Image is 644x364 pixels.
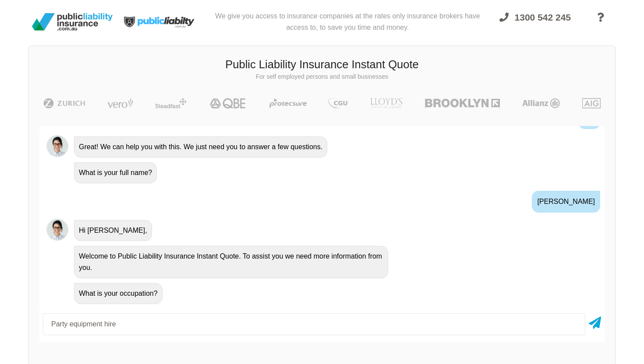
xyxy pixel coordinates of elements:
[492,7,579,40] a: 1300 542 245
[74,283,163,304] div: What is your occupation?
[152,98,190,108] img: Steadfast | Public Liability Insurance
[325,98,351,108] img: CGU | Public Liability Insurance
[204,3,492,40] div: We give you access to insurance companies at the rates only insurance brokers have access to, to ...
[515,12,571,22] span: 1300 542 245
[43,313,585,335] input: Your occupation
[579,98,605,108] img: AIG | Public Liability Insurance
[74,246,388,278] div: Welcome to Public Liability Insurance Instant Quote. To assist you we need more information from ...
[266,98,310,108] img: Protecsure | Public Liability Insurance
[28,10,116,34] img: Public Liability Insurance
[35,73,609,81] p: For self employed persons and small businesses
[74,220,152,241] div: Hi [PERSON_NAME],
[421,98,503,108] img: Brooklyn | Public Liability Insurance
[103,98,137,108] img: Vero | Public Liability Insurance
[74,162,157,183] div: What is your full name?
[46,135,68,157] img: Chatbot | PLI
[518,98,564,108] img: Allianz | Public Liability Insurance
[532,191,600,213] div: [PERSON_NAME]
[35,57,609,73] h3: Public Liability Insurance Instant Quote
[74,136,327,157] div: Great! We can help you with this. We just need you to answer a few questions.
[116,3,204,40] img: Public Liability Insurance Light
[39,98,89,108] img: Zurich | Public Liability Insurance
[205,98,252,108] img: QBE | Public Liability Insurance
[46,219,68,241] img: Chatbot | PLI
[365,98,407,108] img: LLOYD's | Public Liability Insurance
